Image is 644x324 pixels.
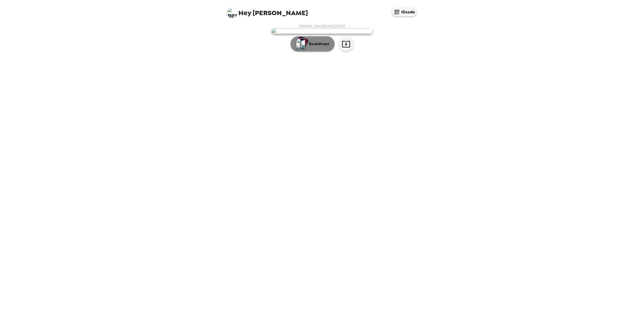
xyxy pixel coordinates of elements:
[299,24,345,28] span: [PERSON_NAME][DATE] , [DATE]
[290,36,335,51] button: Backdrops
[238,8,251,17] span: Hey
[272,28,372,34] img: user
[392,8,417,16] button: IDcode
[227,8,237,18] img: profile pic
[306,41,329,47] p: Backdrops
[227,5,308,16] span: [PERSON_NAME]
